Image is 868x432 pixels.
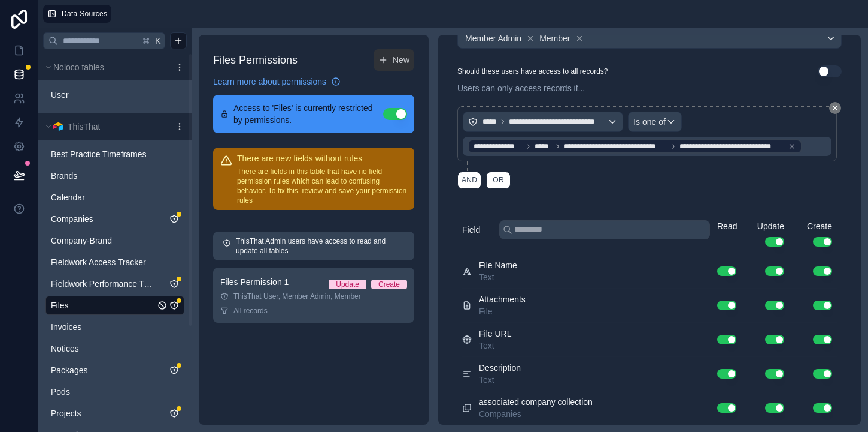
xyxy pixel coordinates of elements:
button: Data Sources [43,5,111,23]
div: Files [45,296,184,315]
a: Calendar [51,191,155,203]
button: New [374,49,414,71]
div: ThisThat User, Member Admin, Member [220,292,407,301]
a: Projects [51,407,155,419]
div: Read [717,220,741,232]
span: Member Admin [465,32,521,44]
span: Company-Brand [51,235,112,247]
div: Notices [45,339,184,358]
span: Companies [479,408,593,420]
a: Files Permission 1UpdateCreateThisThat User, Member Admin, MemberAll records [213,268,414,323]
div: Create [789,220,837,247]
span: All records [233,306,268,316]
a: User [51,89,143,101]
span: Packages [51,364,87,376]
img: Airtable Logo [53,122,63,131]
span: Description [479,362,521,374]
span: Best Practice Timeframes [51,148,147,160]
div: Invoices [45,317,184,337]
button: OR [486,172,511,189]
span: User [51,89,69,101]
div: Update [336,280,359,289]
div: Company-Brand [45,231,184,250]
span: Field [462,224,480,236]
span: associated company collection [479,396,593,408]
a: Invoices [51,321,155,333]
div: Update [741,220,789,247]
a: Best Practice Timeframes [51,148,155,160]
h2: There are new fields without rules [237,152,407,164]
span: Companies [51,213,93,225]
span: Attachments [479,293,526,305]
span: Noloco tables [53,61,104,73]
span: Text [479,374,521,386]
span: New [393,54,409,66]
a: Learn more about permissions [213,76,341,88]
p: ThisThat Admin users have access to read and update all tables [236,236,405,256]
span: File Name [479,259,517,271]
label: Should these users have access to all records? [457,67,608,76]
a: Files [51,299,155,311]
span: Member [539,32,570,44]
a: Companies [51,213,155,225]
div: Calendar [45,188,184,207]
p: Users can only access records if... [457,82,842,94]
a: Fieldwork Access Tracker [51,256,155,268]
div: User [45,85,184,104]
span: Projects [51,407,81,419]
span: OR [490,176,506,185]
button: AND [457,172,481,189]
a: Company-Brand [51,235,155,247]
div: Create [378,280,400,289]
span: Data Sources [62,10,107,19]
span: Notices [51,343,79,355]
span: Invoices [51,321,81,333]
span: Brands [51,170,77,182]
span: ThisThat [68,121,100,133]
span: Text [479,271,517,283]
div: Pods [45,382,184,401]
span: Calendar [51,191,85,203]
button: Airtable LogoThisThat [43,118,170,135]
span: Fieldwork Access Tracker [51,256,146,268]
span: Files [51,299,69,311]
div: Brands [45,166,184,185]
div: Fieldwork Access Tracker [45,253,184,272]
span: File URL [479,328,511,340]
a: Fieldwork Performance Tracker [51,278,155,290]
div: Packages [45,361,184,380]
a: Pods [51,386,155,398]
p: There are fields in this table that have no field permission rules which can lead to confusing be... [237,167,407,205]
span: Is one of [633,116,666,128]
button: Is one of [628,112,682,132]
span: Learn more about permissions [213,76,326,88]
a: Packages [51,364,155,376]
a: Notices [51,343,155,355]
h1: Files Permissions [213,52,298,68]
span: Text [479,340,511,352]
button: Noloco tables [43,59,170,76]
span: Files Permission 1 [220,276,289,288]
span: K [154,37,162,45]
span: File [479,305,526,317]
span: Access to 'Files' is currently restricted by permissions. [233,102,383,126]
button: Member AdminMember [457,28,842,49]
div: Best Practice Timeframes [45,145,184,164]
div: Projects [45,404,184,423]
span: Pods [51,386,70,398]
a: Brands [51,170,155,182]
div: Companies [45,209,184,229]
div: Fieldwork Performance Tracker [45,274,184,293]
